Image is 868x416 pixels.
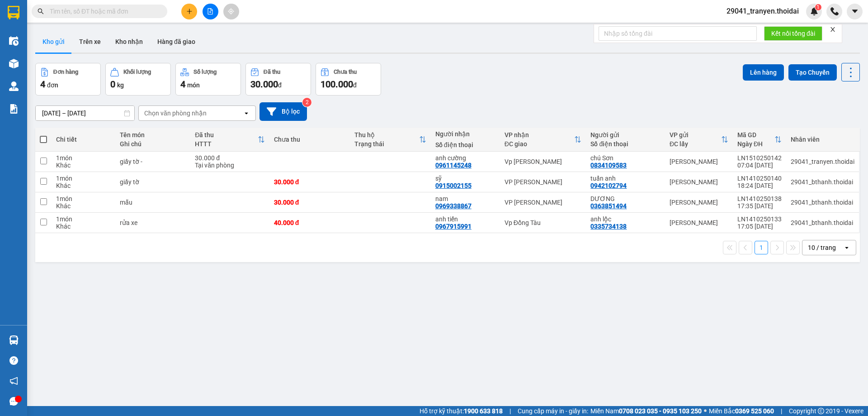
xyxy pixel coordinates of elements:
div: nam [435,195,495,202]
div: Vp Đồng Tàu [505,219,582,226]
div: Vp [PERSON_NAME] [505,158,582,165]
img: warehouse-icon [9,335,19,345]
div: VP [PERSON_NAME] [505,178,582,186]
div: 30.000 đ [195,154,264,162]
div: 29041_bthanh.thoidai [791,219,854,226]
div: VP [PERSON_NAME] [505,199,582,206]
div: Chưa thu [274,136,346,143]
span: Hỗ trợ kỹ thuật: [420,406,503,416]
input: Nhập số tổng đài [599,26,757,41]
span: plus [186,8,193,14]
button: Hàng đã giao [150,31,203,53]
div: Chọn văn phòng nhận [144,109,207,118]
span: 0 [110,79,115,90]
div: ĐC lấy [670,140,721,148]
img: icon-new-feature [810,7,818,15]
span: 30.000 [250,79,278,90]
div: 1 món [56,154,111,162]
div: DƯƠNG [590,195,660,202]
button: 1 [755,241,768,254]
span: kg [117,81,124,89]
button: plus [181,4,197,19]
div: giấy tờ [120,178,186,186]
div: rửa xe [120,219,186,226]
div: LN1410250140 [737,175,782,182]
span: file-add [207,8,213,14]
div: 10 / trang [808,243,836,252]
img: warehouse-icon [9,36,19,46]
button: Khối lượng0kg [105,63,171,96]
div: 18:24 [DATE] [737,182,782,189]
span: aim [228,8,234,14]
div: Người gửi [590,131,660,139]
div: 29041_bthanh.thoidai [791,178,854,186]
div: Khác [56,162,111,169]
button: Bộ lọc [259,102,307,121]
span: caret-down [851,7,859,15]
div: mẫu [120,199,186,206]
div: Khác [56,182,111,189]
th: Toggle SortBy [350,128,431,152]
span: 4 [180,79,185,90]
span: message [9,397,18,406]
div: 07:04 [DATE] [737,162,782,169]
div: Mã GD [737,131,774,139]
button: caret-down [847,4,863,19]
div: 40.000 đ [274,219,346,226]
img: warehouse-icon [9,59,19,68]
div: Chi tiết [56,136,111,143]
div: 17:35 [DATE] [737,202,782,210]
button: Tạo Chuyến [788,64,837,81]
div: sỹ [435,175,495,182]
th: Toggle SortBy [190,128,269,152]
strong: 1900 633 818 [464,407,503,415]
span: | [509,406,511,416]
div: anh tiến [435,215,495,223]
button: Kết nối tổng đài [764,26,822,41]
span: Kết nối tổng đài [771,29,815,38]
div: HTTT [195,140,257,148]
span: 4 [40,79,45,90]
div: Khác [56,223,111,230]
div: Tại văn phòng [195,162,264,169]
th: Toggle SortBy [500,128,586,152]
div: LN1410250138 [737,195,782,202]
button: Kho nhận [108,31,150,53]
span: question-circle [9,356,18,365]
div: 30.000 đ [274,199,346,206]
div: 0961145248 [435,162,472,169]
div: Trạng thái [354,140,419,148]
span: 100.000 [321,79,353,90]
div: 0363851494 [590,202,627,210]
span: 1 [816,4,820,10]
img: solution-icon [9,104,19,114]
th: Toggle SortBy [665,128,733,152]
div: [PERSON_NAME] [670,199,728,206]
span: đơn [47,81,58,89]
div: chú Sơn [590,154,660,162]
div: 1 món [56,215,111,223]
span: close [830,26,836,33]
span: món [187,81,200,89]
img: logo-vxr [8,6,19,19]
div: Nhân viên [791,136,854,143]
div: 17:05 [DATE] [737,223,782,230]
div: Số điện thoại [590,140,660,148]
div: Thu hộ [354,131,419,139]
div: giấy tờ - [120,158,186,165]
div: Người nhận [435,130,495,138]
button: Chưa thu100.000đ [316,63,381,96]
input: Tìm tên, số ĐT hoặc mã đơn [50,6,156,16]
button: Đã thu30.000đ [245,63,311,96]
img: warehouse-icon [9,81,19,91]
div: 29041_tranyen.thoidai [791,158,854,165]
span: ⚪️ [704,409,707,413]
div: 0834109583 [590,162,627,169]
svg: open [843,244,850,251]
span: đ [278,81,282,89]
th: Toggle SortBy [733,128,786,152]
span: Miền Bắc [709,406,774,416]
span: search [38,8,44,14]
div: Ghi chú [120,140,186,148]
span: notification [9,377,18,385]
